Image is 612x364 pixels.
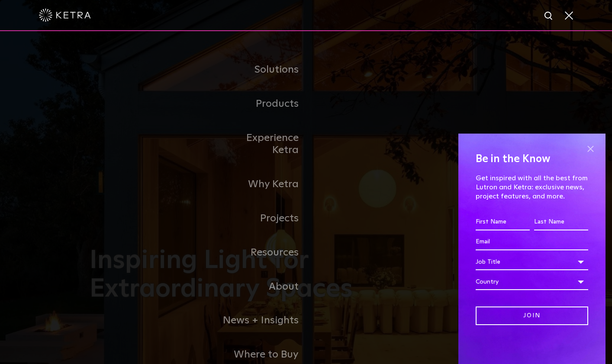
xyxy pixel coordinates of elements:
[476,174,588,201] p: Get inspired with all the best from Lutron and Ketra: exclusive news, project features, and more.
[476,214,530,230] input: First Name
[217,87,306,121] a: Products
[476,151,588,167] h4: Be in the Know
[217,167,306,201] a: Why Ketra
[39,9,91,22] img: ketra-logo-2019-white
[544,11,554,22] img: search icon
[534,214,588,230] input: Last Name
[217,121,306,168] a: Experience Ketra
[217,303,306,338] a: News + Insights
[217,53,306,87] a: Solutions
[217,201,306,236] a: Projects
[476,307,588,325] input: Join
[217,236,306,270] a: Resources
[217,270,306,304] a: About
[476,274,588,290] div: Country
[476,234,588,250] input: Email
[476,254,588,270] div: Job Title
